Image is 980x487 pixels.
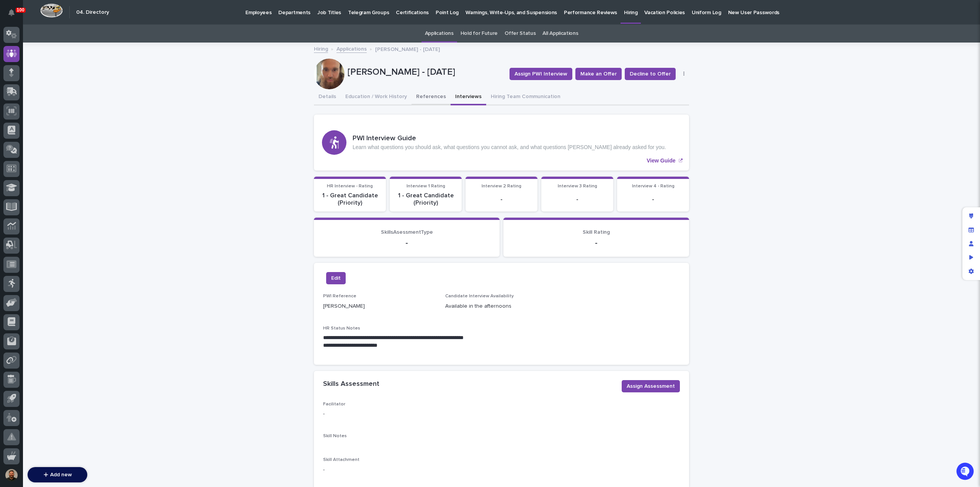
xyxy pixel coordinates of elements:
[632,184,675,189] span: Interview 4 - Rating
[461,25,498,43] a: Hold for Future
[76,9,109,16] h2: 04. Directory
[20,61,126,69] input: Clear
[353,144,666,151] p: Learn what questions you should ask, what questions you cannot ask, and what questions [PERSON_NA...
[336,44,367,53] a: Applications
[445,302,558,310] p: Available in the afternoons
[76,142,93,148] span: Pylon
[54,141,93,148] a: Powered byPylon
[26,85,126,93] div: Start new chat
[505,25,536,43] a: Offer Status
[583,230,610,235] span: Skill Rating
[513,238,680,248] p: -
[8,124,14,130] div: 📖
[26,93,107,99] div: We're offline, we will be back soon!
[15,123,42,131] span: Help Docs
[314,89,341,105] button: Details
[514,70,567,78] span: Assign PWI Interview
[407,184,445,189] span: Interview 1 Rating
[323,402,345,407] span: Facilitator
[622,196,684,203] p: -
[17,7,24,13] p: 100
[3,5,20,21] button: Notifications
[341,89,412,105] button: Education / Work History
[647,157,675,164] p: View Guide
[964,237,978,251] div: Manage users
[964,209,978,223] div: Edit layout
[381,230,433,235] span: SkillsAsessmentType
[5,120,45,134] a: 📖Help Docs
[323,434,347,438] span: Skill Notes
[451,89,486,105] button: Interviews
[318,192,381,207] p: 1 - Great Candidate (Priority)
[323,466,436,474] p: -
[558,184,597,189] span: Interview 3 Rating
[625,68,676,80] button: Decline to Offer
[314,115,689,171] a: View Guide
[627,382,675,390] span: Assign Assessment
[314,44,328,53] a: Hiring
[425,25,454,43] a: Applications
[575,68,622,80] button: Make an Offer
[323,238,490,248] p: -
[955,462,976,482] iframe: Open customer support
[622,380,680,392] button: Assign Assessment
[353,134,666,143] h3: PWI Interview Guide
[40,3,63,18] img: Workspace Logo
[28,467,87,482] button: Add new
[8,30,139,43] p: Welcome 👋
[323,410,436,418] p: -
[326,272,346,284] button: Edit
[323,294,356,298] span: PWI Reference
[510,68,572,80] button: Assign PWI Interview
[323,380,379,389] h2: Skills Assessment
[412,89,451,105] button: References
[323,326,360,331] span: HR Status Notes
[10,9,20,21] div: Notifications100
[394,192,457,207] p: 1 - Great Candidate (Priority)
[630,70,671,78] span: Decline to Offer
[445,294,514,298] span: Candidate Interview Availability
[323,457,359,462] span: Skill Attachment
[8,85,21,99] img: 1736555164131-43832dd5-751b-4058-ba23-39d91318e5a0
[964,223,978,237] div: Manage fields and data
[375,44,440,53] p: [PERSON_NAME] - [DATE]
[546,196,609,203] p: -
[470,196,533,203] p: -
[486,89,565,105] button: Hiring Team Communication
[327,184,373,189] span: HR Interview - Rating
[8,43,139,55] p: How can we help?
[964,264,978,278] div: App settings
[580,70,617,78] span: Make an Offer
[331,274,341,282] span: Edit
[964,251,978,264] div: Preview as
[8,7,23,23] img: Stacker
[3,467,20,483] button: users-avatar
[323,302,436,310] p: [PERSON_NAME]
[482,184,521,189] span: Interview 2 Rating
[130,87,139,97] button: Start new chat
[348,67,503,78] p: [PERSON_NAME] - [DATE]
[542,25,578,43] a: All Applications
